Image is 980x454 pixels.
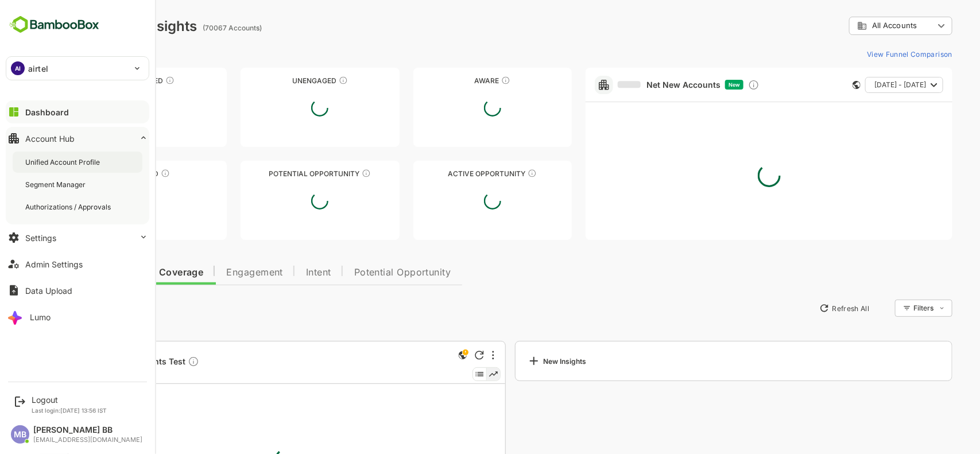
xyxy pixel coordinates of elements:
div: Potential Opportunity [200,169,359,178]
div: These accounts have open opportunities which might be at any of the Sales Stages [487,169,497,178]
div: Filters [873,304,894,312]
div: Logout [32,395,107,405]
a: Net New Accounts [578,80,680,90]
span: Engagement [186,268,243,277]
div: This is a global insight. Segment selection is not applicable for this view [416,348,429,364]
div: Description not present [148,356,159,369]
p: Last login: [DATE] 13:56 IST [32,407,107,414]
span: Data Quality and Coverage [39,268,163,277]
div: Unengaged [200,76,359,85]
div: These accounts have not been engaged with for a defined time period [125,76,134,85]
div: Authorizations / Approvals [25,202,113,212]
button: View Funnel Comparison [822,45,912,63]
div: AIairtel [6,57,149,80]
span: All Accounts [832,21,877,30]
button: Admin Settings [6,253,149,275]
div: MB [11,425,29,444]
div: All Accounts [817,21,894,31]
div: These accounts have not shown enough engagement and need nurturing [299,76,308,85]
div: Refresh [435,351,444,360]
div: This card does not support filter and segments [812,81,820,89]
div: These accounts are warm, further nurturing would qualify them to MQAs [121,169,130,178]
div: More [452,351,454,360]
div: These accounts have just entered the buying cycle and need further nurturing [461,76,470,85]
button: New Insights [28,298,111,319]
span: [DATE] - [DATE] [834,77,886,92]
div: All Accounts [809,15,912,37]
span: Intent [266,268,291,277]
p: airtel [28,63,48,75]
button: Settings [6,226,149,249]
span: New [688,82,700,88]
button: Lumo [6,305,149,328]
div: Data Upload [25,286,72,296]
ag: (70067 Accounts) [162,24,225,32]
div: [EMAIL_ADDRESS][DOMAIN_NAME] [33,436,142,444]
button: Dashboard [6,100,149,123]
img: BambooboxFullLogoMark.5f36c76dfaba33ec1ec1367b70bb1252.svg [6,14,103,36]
a: New Insights [475,341,913,381]
div: Account Hub [25,134,75,143]
div: These accounts are MQAs and can be passed on to Inside Sales [321,169,331,178]
div: New Insights [487,354,547,368]
div: Segment Manager [25,180,88,189]
span: Potential Opportunity [314,268,411,277]
div: Engaged [28,169,187,178]
button: [DATE] - [DATE] [825,77,903,93]
span: 70064 Accounts Test [61,356,159,369]
div: Lumo [30,312,51,322]
div: Unreached [28,76,187,85]
button: Data Upload [6,279,149,302]
div: Active Opportunity [373,169,532,178]
button: Account Hub [6,127,149,150]
div: Aware [373,76,532,85]
div: Admin Settings [25,259,83,269]
div: Discover new ICP-fit accounts showing engagement — via intent surges, anonymous website visits, L... [708,79,719,91]
div: Unified Account Profile [25,157,102,167]
div: Dashboard Insights [28,18,157,34]
div: AI [11,61,25,75]
div: Filters [872,298,912,319]
div: [PERSON_NAME] BB [33,425,142,435]
div: Settings [25,233,56,243]
a: 70064 Accounts TestDescription not present [61,356,164,369]
div: Dashboard [25,107,69,117]
button: Refresh All [774,299,834,317]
